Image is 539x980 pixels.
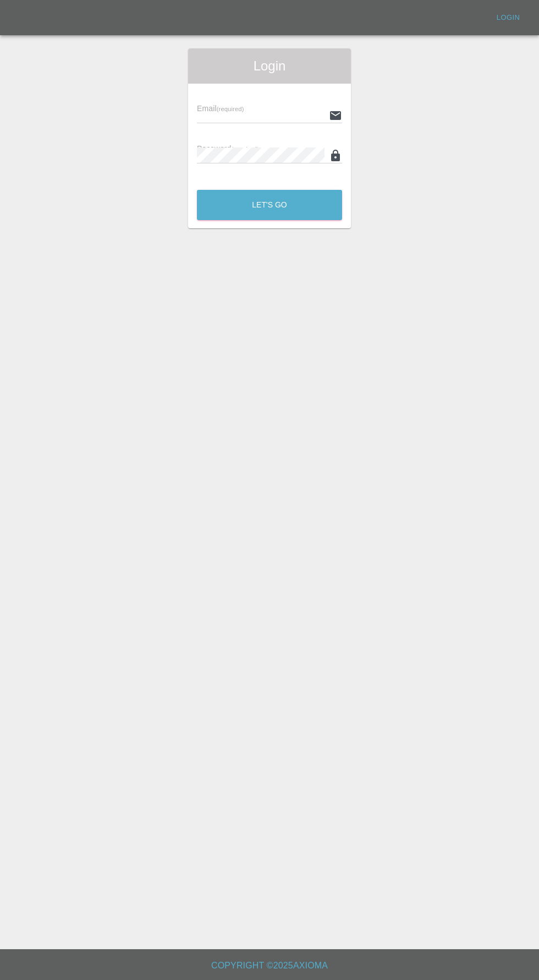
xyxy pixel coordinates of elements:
button: Let's Go [197,190,342,220]
h6: Copyright © 2025 Axioma [9,958,530,973]
small: (required) [232,146,259,152]
a: Login [491,9,526,26]
span: Login [197,57,342,75]
span: Email [197,104,244,113]
span: Password [197,144,258,153]
small: (required) [217,106,244,112]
